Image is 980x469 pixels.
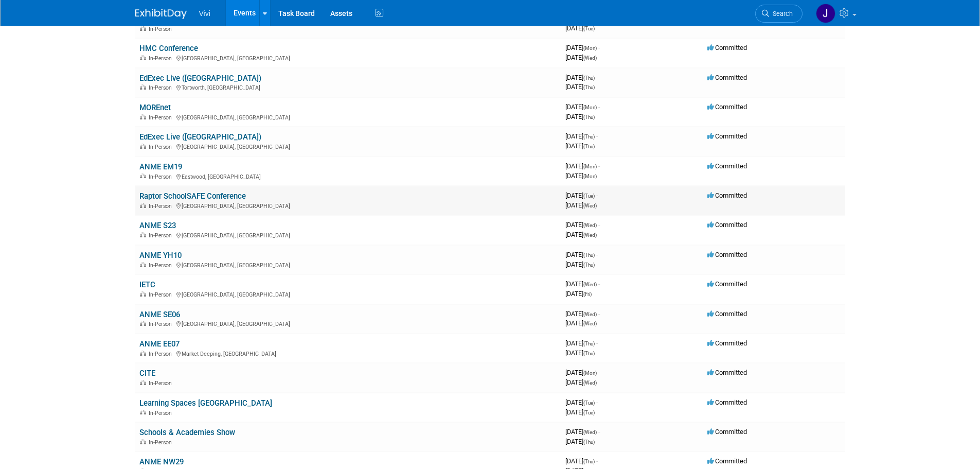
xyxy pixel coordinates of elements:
span: (Thu) [583,439,595,445]
span: Committed [707,339,747,347]
span: Vivi [199,9,210,18]
span: In-Person [149,291,175,298]
img: Jonathan Rendon [816,4,835,23]
span: In-Person [149,321,175,327]
span: - [598,280,600,288]
span: [DATE] [565,162,600,170]
div: [GEOGRAPHIC_DATA], [GEOGRAPHIC_DATA] [139,260,557,269]
span: (Wed) [583,282,597,287]
span: [DATE] [565,260,595,268]
span: [DATE] [565,113,595,120]
span: (Mon) [583,45,597,51]
span: - [596,74,598,81]
img: In-Person Event [140,26,146,31]
a: HMC Conference [139,44,198,53]
span: [DATE] [565,428,600,436]
span: (Thu) [583,351,595,356]
span: (Mon) [583,164,597,169]
span: (Thu) [583,459,595,464]
span: In-Person [149,262,175,269]
img: In-Person Event [140,144,146,149]
span: Committed [707,251,747,258]
img: In-Person Event [140,410,146,415]
span: [DATE] [565,142,595,150]
span: (Tue) [583,400,595,406]
img: In-Person Event [140,321,146,326]
span: [DATE] [565,221,600,229]
span: Committed [707,221,747,229]
img: In-Person Event [140,262,146,267]
span: - [596,192,598,199]
span: - [596,457,598,465]
span: (Tue) [583,26,595,31]
span: (Mon) [583,370,597,376]
a: ANME NW29 [139,457,184,466]
a: IETC [139,280,155,289]
span: In-Person [149,439,175,446]
span: - [596,398,598,406]
div: Eastwood, [GEOGRAPHIC_DATA] [139,172,557,180]
span: [DATE] [565,74,598,81]
img: In-Person Event [140,291,146,297]
span: [DATE] [565,201,597,209]
span: (Wed) [583,311,597,317]
span: (Thu) [583,144,595,149]
img: In-Person Event [140,55,146,60]
img: In-Person Event [140,439,146,444]
img: In-Person Event [140,380,146,385]
span: Committed [707,103,747,111]
span: In-Person [149,26,175,32]
img: In-Person Event [140,351,146,356]
span: Committed [707,369,747,376]
span: [DATE] [565,44,600,51]
div: [GEOGRAPHIC_DATA], [GEOGRAPHIC_DATA] [139,290,557,298]
img: In-Person Event [140,232,146,237]
a: Schools & Academies Show [139,428,235,437]
div: Tortworth, [GEOGRAPHIC_DATA] [139,83,557,91]
span: In-Person [149,232,175,239]
span: In-Person [149,84,175,91]
img: ExhibitDay [135,9,187,19]
span: (Fri) [583,291,592,297]
span: (Thu) [583,114,595,120]
span: (Thu) [583,341,595,346]
span: [DATE] [565,251,598,258]
span: In-Person [149,144,175,150]
span: In-Person [149,380,175,387]
span: Committed [707,280,747,288]
img: In-Person Event [140,203,146,208]
span: (Wed) [583,55,597,61]
span: Committed [707,310,747,318]
span: [DATE] [565,103,600,111]
span: [DATE] [565,24,595,32]
span: In-Person [149,410,175,416]
span: [DATE] [565,378,597,386]
a: Learning Spaces [GEOGRAPHIC_DATA] [139,398,272,408]
span: (Tue) [583,193,595,199]
img: In-Person Event [140,173,146,179]
span: [DATE] [565,319,597,327]
span: In-Person [149,173,175,180]
a: ANME YH10 [139,251,182,260]
span: In-Person [149,55,175,62]
span: - [598,103,600,111]
div: [GEOGRAPHIC_DATA], [GEOGRAPHIC_DATA] [139,319,557,327]
span: Committed [707,398,747,406]
span: [DATE] [565,54,597,61]
span: Committed [707,192,747,199]
span: [DATE] [565,310,600,318]
span: Committed [707,428,747,436]
img: In-Person Event [140,114,146,119]
div: [GEOGRAPHIC_DATA], [GEOGRAPHIC_DATA] [139,113,557,121]
div: Market Deeping, [GEOGRAPHIC_DATA] [139,349,557,357]
span: In-Person [149,203,175,210]
div: [GEOGRAPHIC_DATA], [GEOGRAPHIC_DATA] [139,142,557,150]
span: [DATE] [565,192,598,199]
span: (Thu) [583,262,595,268]
span: [DATE] [565,231,597,238]
span: Committed [707,132,747,140]
a: Raptor SchoolSAFE Conference [139,192,246,201]
span: (Wed) [583,232,597,238]
span: (Wed) [583,203,597,209]
span: [DATE] [565,132,598,140]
